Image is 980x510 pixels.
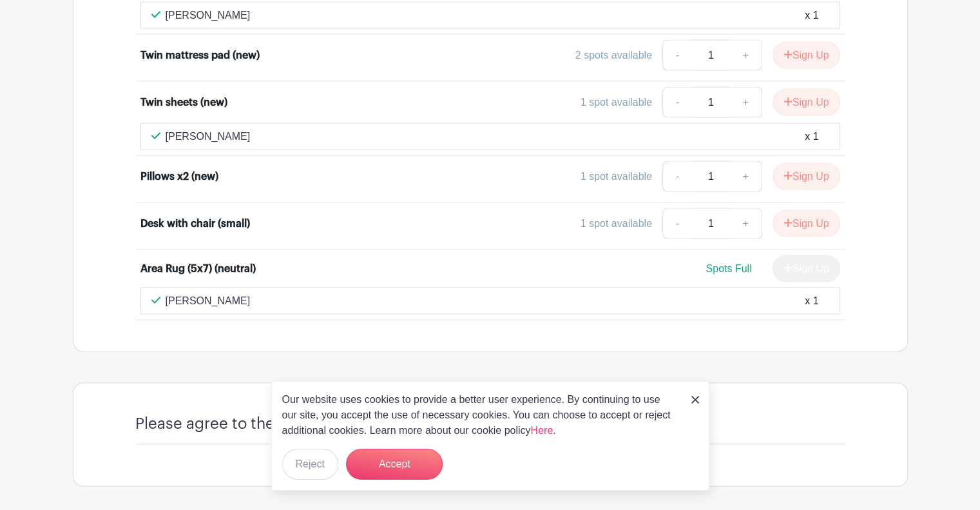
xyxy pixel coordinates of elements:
[581,216,652,231] div: 1 spot available
[581,95,652,110] div: 1 spot available
[729,40,762,71] a: +
[140,261,256,277] div: Area Rug (5x7) (neutral)
[691,396,699,404] img: close_button-5f87c8562297e5c2d7936805f587ecaba9071eb48480494691a3f1689db116b3.svg
[140,48,260,63] div: Twin mattress pad (new)
[773,42,840,69] button: Sign Up
[729,161,762,192] a: +
[346,449,443,480] button: Accept
[805,8,818,23] div: x 1
[140,216,250,231] div: Desk with chair (small)
[531,425,553,436] a: Here
[773,210,840,237] button: Sign Up
[773,163,840,190] button: Sign Up
[135,415,421,433] h4: Please agree to the release form below:
[166,8,251,23] p: [PERSON_NAME]
[805,129,818,144] div: x 1
[581,169,652,184] div: 1 spot available
[140,169,218,184] div: Pillows x2 (new)
[575,48,652,63] div: 2 spots available
[706,263,751,274] span: Spots Full
[662,161,692,192] a: -
[805,293,818,309] div: x 1
[662,208,692,239] a: -
[662,40,692,71] a: -
[729,208,762,239] a: +
[282,392,678,438] p: Our website uses cookies to provide a better user experience. By continuing to use our site, you ...
[282,449,338,480] button: Reject
[662,87,692,118] a: -
[166,129,251,144] p: [PERSON_NAME]
[166,293,251,309] p: [PERSON_NAME]
[773,89,840,116] button: Sign Up
[140,95,227,110] div: Twin sheets (new)
[729,87,762,118] a: +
